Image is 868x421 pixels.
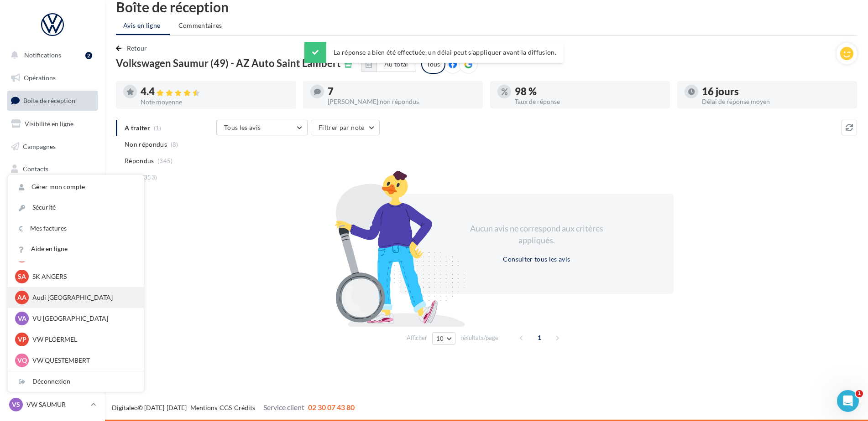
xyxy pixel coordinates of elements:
span: Afficher [407,334,427,342]
div: La réponse a bien été effectuée, un délai peut s’appliquer avant la diffusion. [304,42,564,63]
span: Contacts [23,165,48,173]
span: Non répondus [125,140,167,149]
button: Filtrer par note [311,120,380,135]
span: VS [12,400,20,409]
div: [PERSON_NAME] non répondus [328,98,476,105]
a: VS VW SAUMUR [7,396,98,413]
span: Tous les avis [224,123,261,131]
span: Notifications [24,51,61,59]
span: VQ [17,356,27,365]
p: VU [GEOGRAPHIC_DATA] [32,314,133,323]
span: (8) [171,141,178,148]
div: Taux de réponse [515,98,663,105]
a: Mentions [190,404,217,411]
span: Service client [263,403,304,411]
button: Retour [116,43,151,54]
a: Boîte de réception [5,91,99,110]
p: VW SAUMUR [26,400,87,409]
a: Médiathèque [5,182,99,201]
span: résultats/page [460,334,498,342]
span: (353) [142,174,157,181]
div: 7 [328,87,476,97]
button: Consulter tous les avis [499,254,574,265]
div: Déconnexion [8,371,144,392]
span: (345) [157,157,173,164]
div: 2 [85,52,92,59]
a: Calendrier [5,205,99,224]
div: 16 jours [702,87,850,97]
div: 4.4 [141,87,288,97]
a: Aide en ligne [8,239,144,259]
a: Gérer mon compte [8,177,144,197]
a: Campagnes DataOnDemand [5,258,99,285]
p: Audi [GEOGRAPHIC_DATA] [32,293,133,302]
span: VA [18,314,26,323]
span: Tous [125,173,138,182]
a: Mes factures [8,218,144,239]
a: Digitaleo [112,404,138,411]
span: AA [17,293,26,302]
div: Note moyenne [141,99,288,105]
span: Opérations [24,74,56,82]
span: 02 30 07 43 80 [308,403,355,411]
span: 1 [856,390,863,397]
span: Volkswagen Saumur (49) - AZ Auto Saint Lambert [116,58,341,68]
a: Sécurité [8,197,144,218]
p: SK ANGERS [32,272,133,281]
span: VP [18,335,26,344]
span: Visibilité en ligne [25,120,73,128]
button: Tous les avis [216,120,308,135]
a: Contacts [5,159,99,179]
div: Délai de réponse moyen [702,98,850,105]
button: 10 [432,332,455,345]
p: VW PLOERMEL [32,335,133,344]
div: Aucun avis ne correspond aux critères appliqués. [458,223,615,246]
span: Répondus [125,156,154,165]
p: VW QUESTEMBERT [32,356,133,365]
span: Campagnes [23,142,56,150]
a: Crédits [234,404,255,411]
span: Boîte de réception [23,97,75,104]
a: CGS [220,404,232,411]
span: SA [18,272,26,281]
iframe: Intercom live chat [837,390,859,412]
button: Notifications 2 [5,46,96,65]
a: Campagnes [5,137,99,156]
span: © [DATE]-[DATE] - - - [112,404,355,411]
a: PLV et print personnalisable [5,227,99,254]
span: 10 [436,335,444,342]
span: Retour [127,44,147,52]
div: 98 % [515,87,663,97]
span: 1 [532,330,547,345]
span: Commentaires [178,21,222,30]
a: Visibilité en ligne [5,114,99,133]
a: Opérations [5,68,99,87]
